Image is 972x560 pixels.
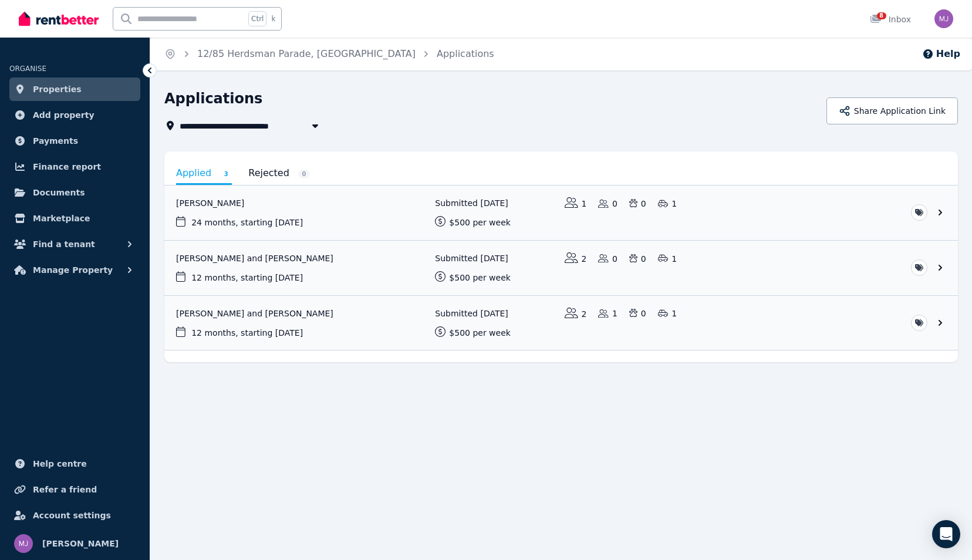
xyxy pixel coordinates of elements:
[9,232,140,256] button: Find a tenant
[176,163,232,185] a: Applied
[33,160,101,174] span: Finance report
[922,47,960,61] button: Help
[248,163,310,183] a: Rejected
[870,14,911,25] div: Inbox
[19,10,99,28] img: RentBetter
[197,48,416,59] a: 12/85 Herdsman Parade, [GEOGRAPHIC_DATA]
[932,520,960,548] div: Open Intercom Messenger
[33,508,111,522] span: Account settings
[164,185,958,240] a: View application: Aaron Teaia
[9,181,140,204] a: Documents
[33,211,90,225] span: Marketplace
[9,452,140,475] a: Help centre
[9,155,140,178] a: Finance report
[42,537,119,551] span: [PERSON_NAME]
[33,457,87,471] span: Help centre
[826,97,958,124] button: Share Application Link
[33,185,85,200] span: Documents
[9,103,140,127] a: Add property
[164,241,958,295] a: View application: Elena Frazer and Reece McKenna
[437,48,494,59] a: Applications
[14,534,33,553] img: Michelle Johnston
[164,296,958,350] a: View application: Mauricio Romero and Angie Gracia santos
[33,108,95,122] span: Add property
[9,478,140,501] a: Refer a friend
[271,14,275,23] span: k
[248,11,266,26] span: Ctrl
[9,504,140,527] a: Account settings
[9,129,140,153] a: Payments
[9,65,46,73] span: ORGANISE
[9,258,140,282] button: Manage Property
[877,12,886,19] span: 8
[33,263,113,277] span: Manage Property
[33,483,97,497] span: Refer a friend
[9,77,140,101] a: Properties
[220,170,232,178] span: 3
[298,170,310,178] span: 0
[33,237,95,251] span: Find a tenant
[33,82,82,96] span: Properties
[33,134,78,148] span: Payments
[934,9,953,28] img: Michelle Johnston
[9,207,140,230] a: Marketplace
[164,89,262,108] h1: Applications
[150,38,508,70] nav: Breadcrumb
